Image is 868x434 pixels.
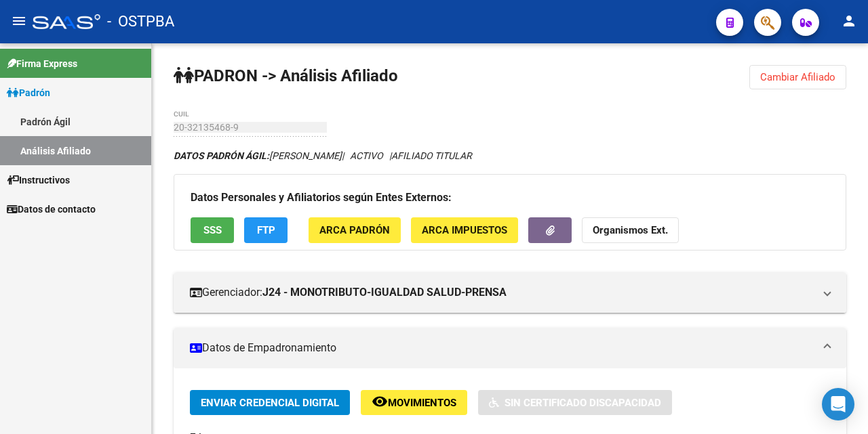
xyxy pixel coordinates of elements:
span: ARCA Padrón [319,225,390,237]
mat-icon: remove_red_eye [372,393,388,410]
button: Sin Certificado Discapacidad [478,390,672,415]
div: Open Intercom Messenger [822,388,854,420]
strong: PADRON -> Análisis Afiliado [174,66,398,85]
strong: J24 - MONOTRIBUTO-IGUALDAD SALUD-PRENSA [262,285,507,300]
span: Cambiar Afiliado [760,71,835,83]
mat-icon: person [841,13,857,29]
mat-panel-title: Gerenciador: [190,285,814,300]
span: - OSTPBA [107,7,174,37]
button: Movimientos [361,390,467,415]
span: Sin Certificado Discapacidad [505,397,661,409]
span: [PERSON_NAME] [174,150,342,161]
span: SSS [203,225,222,237]
strong: DATOS PADRÓN ÁGIL: [174,150,269,161]
mat-expansion-panel-header: Datos de Empadronamiento [174,328,846,368]
span: FTP [257,225,275,237]
button: ARCA Padrón [309,217,401,242]
span: AFILIADO TITULAR [391,150,472,161]
button: ARCA Impuestos [411,217,518,242]
span: ARCA Impuestos [422,225,507,237]
mat-expansion-panel-header: Gerenciador:J24 - MONOTRIBUTO-IGUALDAD SALUD-PRENSA [174,272,846,313]
span: Instructivos [7,173,70,188]
button: FTP [244,217,288,242]
button: Cambiar Afiliado [749,65,846,89]
i: | ACTIVO | [174,150,472,161]
span: Datos de contacto [7,202,96,217]
span: Movimientos [388,397,456,409]
span: Padrón [7,85,50,100]
button: Enviar Credencial Digital [190,390,350,415]
button: SSS [191,217,234,242]
span: Firma Express [7,56,77,71]
mat-panel-title: Datos de Empadronamiento [190,341,814,355]
strong: Organismos Ext. [593,225,668,237]
span: Enviar Credencial Digital [201,397,339,409]
mat-icon: menu [11,13,27,29]
h3: Datos Personales y Afiliatorios según Entes Externos: [191,188,829,207]
button: Organismos Ext. [582,217,679,242]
